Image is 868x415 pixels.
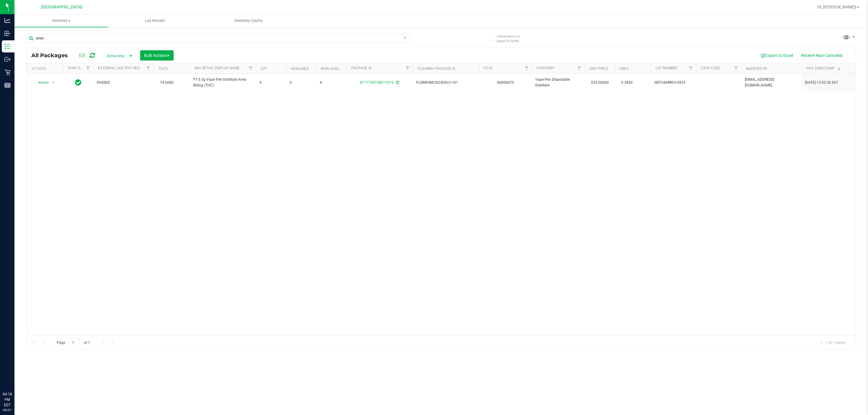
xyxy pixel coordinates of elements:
[403,63,413,73] a: Filter
[654,80,692,86] span: SEP24ARR03-0923
[14,18,108,23] span: Inventory
[618,78,636,87] span: 0.3850
[588,78,612,87] span: $35.00000
[5,82,11,88] inline-svg: Reports
[259,80,282,86] span: 4
[143,63,153,73] a: Filter
[745,77,798,88] span: [EMAIL_ADDRESS][DOMAIN_NAME]
[97,80,150,86] span: PASSED
[144,53,170,58] span: Bulk Actions
[574,63,584,73] a: Filter
[83,63,93,73] a: Filter
[321,67,348,71] a: Non-Available
[360,80,394,85] a: 8717755738011019
[536,66,554,70] a: Category
[52,338,95,347] span: Page of 1
[416,80,475,86] span: FLSRWGM-20240923-101
[817,5,857,9] span: Hi, [PERSON_NAME]!
[5,30,11,36] inline-svg: Inbound
[14,14,108,27] a: Inventory
[746,67,767,71] a: Modified By
[5,43,11,49] inline-svg: Inventory
[194,66,240,70] a: Sku Retail Display Name
[202,14,295,27] a: Inventory Counts
[619,67,629,71] a: CBD%
[806,66,841,70] a: Pkg Timestamp
[291,67,309,71] a: Available
[805,80,838,86] span: [DATE] 13:02:50 EST
[5,69,11,75] inline-svg: Retail
[656,66,677,70] a: Lot Number
[417,67,455,71] a: Flourish Package ID
[31,52,74,59] span: All Packages
[290,80,313,86] span: 0
[589,67,608,71] a: Unit Price
[49,78,57,87] span: select
[320,80,343,86] span: 4
[522,63,532,73] a: Filter
[5,17,11,23] inline-svg: Analytics
[41,5,82,10] span: [GEOGRAPHIC_DATA]
[68,66,91,70] a: Sync Status
[403,34,407,42] span: Clear
[140,50,174,61] button: Bulk Actions
[701,66,720,70] a: Lock Code
[6,367,24,385] iframe: Resource center
[31,67,61,71] div: Actions
[27,34,410,43] input: Search Package ID, Item Name, SKU, Lot or Part Number...
[3,408,12,412] p: 09/27
[69,338,80,347] input: 1
[484,66,493,70] a: PO ID
[246,63,256,73] a: Filter
[535,77,581,88] span: Vape Pen Disposable Distillate
[75,78,81,87] span: In Sync
[98,66,145,70] a: External Lab Test Result
[497,80,514,85] a: 00000870
[351,66,372,70] a: Package ID
[797,50,847,61] button: Receive Non-Cannabis
[497,34,527,43] span: Include items not tagged for facility
[261,67,267,71] a: Qty
[193,77,252,88] span: FT 0.3g Vape Pen Distillate Aries Rising (THC)
[3,392,12,408] p: 04:18 PM EDT
[395,80,399,85] span: Sync from Compliance System
[157,78,177,87] span: 74.6000
[731,63,741,73] a: Filter
[756,50,797,61] button: Export to Excel
[158,67,168,71] a: THC%
[33,78,49,87] span: Action
[226,18,271,23] span: Inventory Counts
[137,18,173,23] span: Lab Results
[816,338,850,347] span: 1 - 1 of 1 items
[108,14,202,27] a: Lab Results
[686,63,696,73] a: Filter
[5,56,11,62] inline-svg: Outbound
